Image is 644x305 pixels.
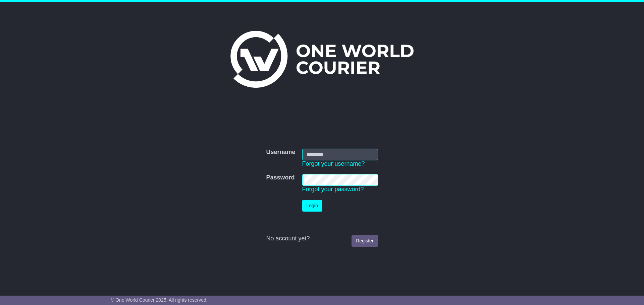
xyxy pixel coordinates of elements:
span: © One World Courier 2025. All rights reserved. [111,297,208,303]
img: One World [230,31,414,88]
label: Username [266,149,295,156]
a: Forgot your username? [302,160,365,167]
a: Register [352,235,378,247]
div: No account yet? [266,235,378,242]
a: Forgot your password? [302,186,364,193]
label: Password [266,174,294,181]
button: Login [302,200,322,212]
